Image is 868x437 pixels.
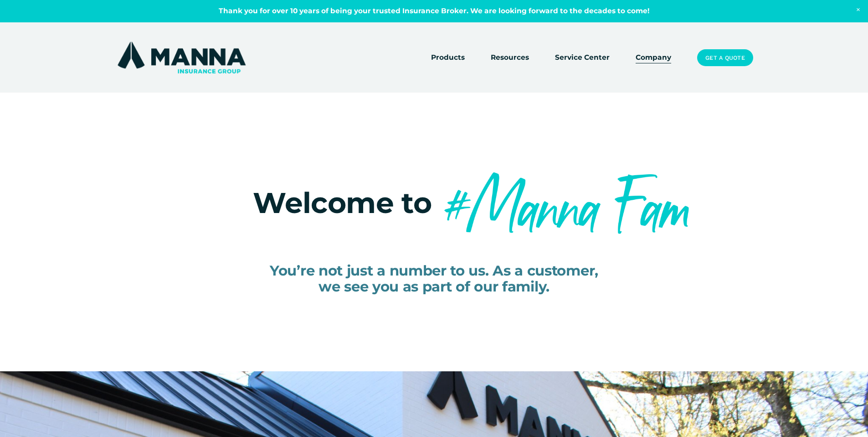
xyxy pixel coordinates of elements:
[491,52,529,64] a: folder dropdown
[555,52,610,64] a: Service Center
[636,52,671,64] a: Company
[115,40,248,75] img: Manna Insurance Group
[431,52,465,64] a: folder dropdown
[697,49,753,67] a: Get a Quote
[491,52,529,63] span: Resources
[253,185,431,220] span: Welcome to
[270,262,598,295] span: You’re not just a number to us. As a customer, we see you as part of our family.
[431,52,465,63] span: Products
